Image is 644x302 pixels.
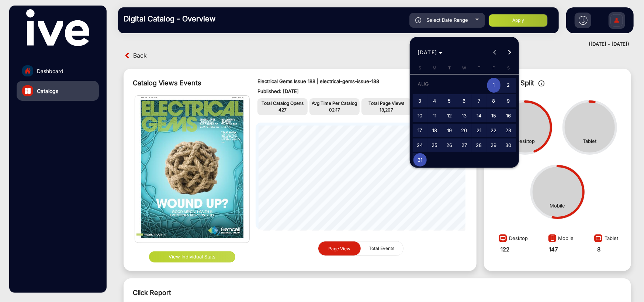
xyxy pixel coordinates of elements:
button: August 21, 2025 [472,123,487,138]
button: August 29, 2025 [487,138,501,152]
button: August 5, 2025 [442,93,457,108]
span: T [448,65,451,71]
button: August 20, 2025 [457,123,472,138]
button: August 22, 2025 [487,123,501,138]
span: S [507,65,510,71]
span: 25 [428,138,442,152]
span: 19 [443,124,456,137]
button: August 12, 2025 [442,108,457,123]
span: F [492,65,495,71]
button: August 17, 2025 [413,123,427,138]
span: 11 [428,109,442,122]
span: 22 [487,124,501,137]
span: 8 [487,94,501,107]
button: August 15, 2025 [487,108,501,123]
button: August 7, 2025 [472,93,487,108]
button: Next month [502,45,517,60]
button: August 16, 2025 [501,108,516,123]
button: August 25, 2025 [427,138,442,152]
button: August 3, 2025 [413,93,427,108]
button: August 18, 2025 [427,123,442,138]
span: 9 [502,94,515,107]
button: August 27, 2025 [457,138,472,152]
button: August 13, 2025 [457,108,472,123]
button: August 9, 2025 [501,93,516,108]
span: 16 [502,109,515,122]
button: August 1, 2025 [487,77,501,93]
td: AUG [413,77,487,93]
button: August 2, 2025 [501,77,516,93]
button: Choose month and year [415,46,446,59]
button: August 11, 2025 [427,108,442,123]
button: August 10, 2025 [413,108,427,123]
span: 4 [428,94,442,107]
span: 5 [443,94,456,107]
span: 7 [472,94,486,107]
button: August 8, 2025 [487,93,501,108]
span: T [478,65,480,71]
button: August 30, 2025 [501,138,516,152]
button: August 23, 2025 [501,123,516,138]
button: August 31, 2025 [413,152,427,167]
span: M [433,65,437,71]
span: S [419,65,421,71]
span: 26 [443,138,456,152]
span: 28 [472,138,486,152]
button: August 19, 2025 [442,123,457,138]
span: 30 [502,138,515,152]
span: 18 [428,124,442,137]
span: 14 [472,109,486,122]
span: 20 [458,124,471,137]
span: 13 [458,109,471,122]
span: 31 [413,153,427,167]
span: 23 [502,124,515,137]
span: 21 [472,124,486,137]
span: 15 [487,109,501,122]
span: 1 [487,78,501,93]
button: August 4, 2025 [427,93,442,108]
span: 2 [502,78,515,93]
button: August 6, 2025 [457,93,472,108]
button: August 24, 2025 [413,138,427,152]
span: 12 [443,109,456,122]
span: [DATE] [418,49,437,55]
span: 29 [487,138,501,152]
span: 3 [413,94,427,107]
span: W [462,65,466,71]
span: 17 [413,124,427,137]
button: August 14, 2025 [472,108,487,123]
span: 6 [458,94,471,107]
span: 27 [458,138,471,152]
span: 10 [413,109,427,122]
button: August 28, 2025 [472,138,487,152]
span: 24 [413,138,427,152]
button: August 26, 2025 [442,138,457,152]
